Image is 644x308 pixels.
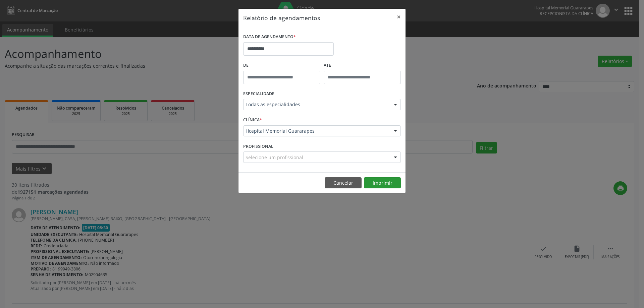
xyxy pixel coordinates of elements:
label: CLÍNICA [243,115,262,125]
span: Hospital Memorial Guararapes [246,128,387,134]
span: Todas as especialidades [246,101,387,108]
label: ATÉ [324,60,401,71]
label: DATA DE AGENDAMENTO [243,32,296,42]
label: PROFISSIONAL [243,141,273,151]
button: Cancelar [325,177,362,189]
label: De [243,60,320,71]
button: Imprimir [364,177,401,189]
h5: Relatório de agendamentos [243,13,320,22]
button: Close [392,9,406,25]
label: ESPECIALIDADE [243,89,274,99]
span: Selecione um profissional [246,154,303,161]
